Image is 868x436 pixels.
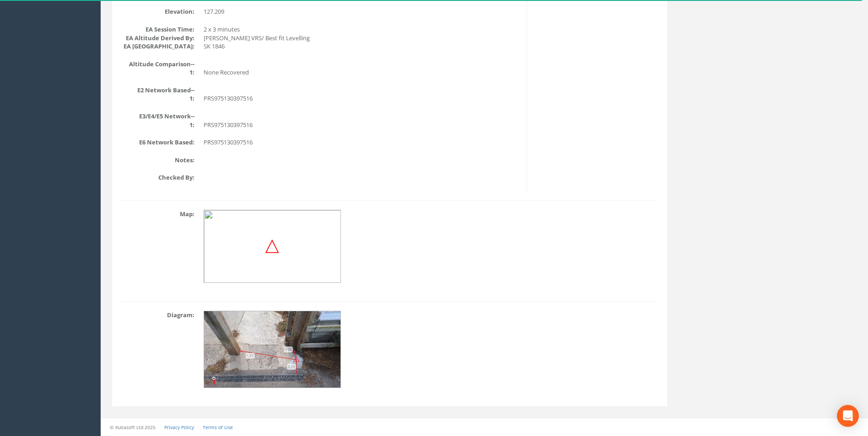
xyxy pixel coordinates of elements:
dt: Checked By: [121,173,194,182]
dd: PRS975130397516 [204,138,520,147]
dd: PRS975130397516 [204,94,520,103]
dd: 2 x 3 minutes [204,25,520,34]
dt: Notes: [121,156,194,165]
dt: EA Altitude Derived By: [121,34,194,43]
dd: None Recovered [204,68,520,77]
dt: Map: [121,210,194,218]
dt: Altitude Comparison-- [121,60,194,69]
dt: 1: [121,121,194,129]
dt: Elevation: [121,7,194,16]
dd: 127.209 [204,7,520,16]
img: 300x160@2x [204,210,341,283]
dt: 1: [121,94,194,103]
dt: E6 Network Based: [121,138,194,147]
small: © Kullasoft Ltd 2025 [110,424,156,431]
a: Privacy Policy [164,424,194,431]
dt: 1: [121,68,194,77]
dd: PRS975130397516 [204,121,520,129]
dt: EA [GEOGRAPHIC_DATA]: [121,42,194,51]
div: Open Intercom Messenger [837,405,859,427]
dt: Diagram: [121,311,194,319]
dt: E2 Network Based-- [121,86,194,95]
dt: EA Session Time: [121,25,194,34]
dd: [PERSON_NAME] VRS/ Best fit Levelling [204,34,520,43]
img: map_target.png [265,239,279,253]
a: Terms of Use [203,424,233,431]
dt: E3/E4/E5 Network-- [121,112,194,121]
img: 4cbf8a1a-7e58-af09-c2df-8d90efdf2333_480679b2-0f4f-7f4c-a5f1-6f9cc1ca5f78_renderedBackgroundImage... [204,311,341,388]
dd: SK 1846 [204,42,520,51]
